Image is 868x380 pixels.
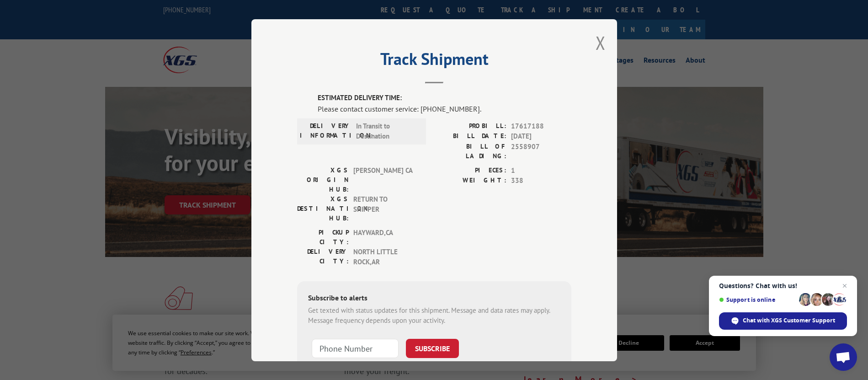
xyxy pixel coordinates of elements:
[719,282,847,289] span: Questions? Chat with us!
[356,121,418,141] span: In Transit to Destination
[596,31,606,55] button: Close modal
[297,246,349,267] label: DELIVERY CITY:
[719,312,847,330] div: Chat with XGS Customer Support
[308,305,560,326] div: Get texted with status updates for this shipment. Message and data rates may apply. Message frequ...
[434,131,506,142] label: BILL DATE:
[511,165,571,176] span: 1
[353,194,415,223] span: RETURN TO SHIPPER
[297,227,349,246] label: PICKUP CITY:
[300,121,351,141] label: DELIVERY INFORMATION:
[511,176,571,186] span: 338
[839,280,850,291] span: Close chat
[743,316,835,325] span: Chat with XGS Customer Support
[406,338,459,358] button: SUBSCRIBE
[312,338,399,358] input: Phone Number
[434,165,506,176] label: PIECES:
[353,227,415,246] span: HAYWARD , CA
[434,141,506,161] label: BILL OF LADING:
[511,141,571,161] span: 2558907
[297,53,571,70] h2: Track Shipment
[511,121,571,131] span: 17617188
[318,93,571,103] label: ESTIMATED DELIVERY TIME:
[297,165,349,194] label: XGS ORIGIN HUB:
[434,176,506,186] label: WEIGHT:
[830,343,857,371] div: Open chat
[308,292,560,305] div: Subscribe to alerts
[434,121,506,131] label: PROBILL:
[511,131,571,142] span: [DATE]
[318,103,571,114] div: Please contact customer service: [PHONE_NUMBER].
[719,296,796,303] span: Support is online
[353,165,415,194] span: [PERSON_NAME] CA
[353,246,415,267] span: NORTH LITTLE ROCK , AR
[297,194,349,223] label: XGS DESTINATION HUB:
